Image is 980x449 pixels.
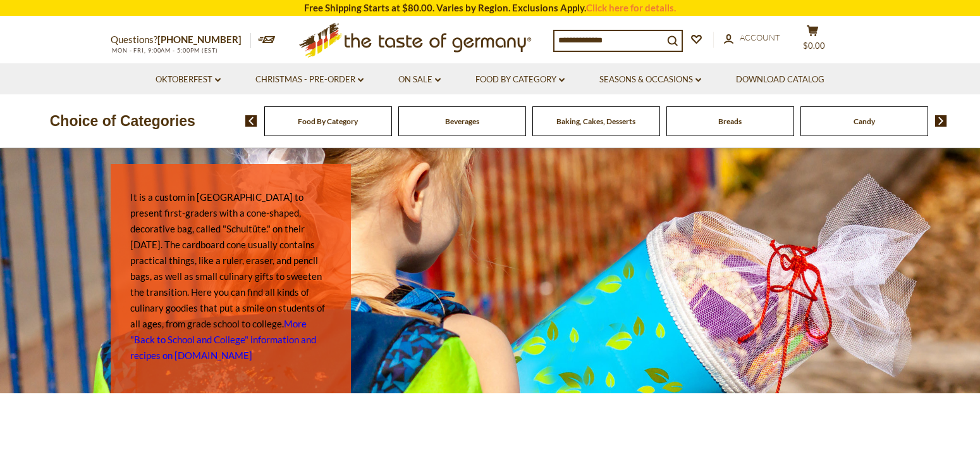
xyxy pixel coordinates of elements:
[156,73,221,87] a: Oktoberfest
[111,32,251,48] p: Questions?
[130,189,331,364] p: It is a custom in [GEOGRAPHIC_DATA] to present first-graders with a cone-shaped, decorative bag, ...
[724,31,780,45] a: Account
[130,318,316,361] a: More "Back to School and College" information and recipes on [DOMAIN_NAME]
[398,73,441,87] a: On Sale
[935,115,947,127] img: next arrow
[793,25,831,56] button: $0.00
[111,47,218,54] span: MON - FRI, 9:00AM - 5:00PM (EST)
[740,32,780,42] span: Account
[718,117,742,126] a: Breads
[736,73,824,87] a: Download Catalog
[255,73,364,87] a: Christmas - PRE-ORDER
[445,117,479,126] a: Beverages
[854,117,875,126] a: Candy
[556,117,635,126] a: Baking, Cakes, Desserts
[245,115,257,127] img: previous arrow
[475,73,565,87] a: Food By Category
[803,41,825,51] span: $0.00
[157,34,242,45] a: [PHONE_NUMBER]
[298,117,358,126] a: Food By Category
[599,73,701,87] a: Seasons & Occasions
[586,2,676,13] a: Click here for details.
